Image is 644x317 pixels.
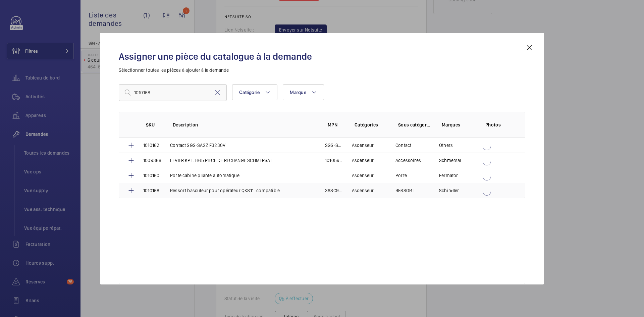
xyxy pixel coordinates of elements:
p: Schmersal [439,157,461,164]
p: Contact SGS-SA2Z F3230V [170,142,225,149]
p: SKU [146,121,162,128]
p: 1009368 [143,157,161,164]
p: Ascenseur [352,142,374,149]
input: Find a part [119,84,227,101]
p: LEVIER KPL. H65 PIÈCE DE RECHANGE SCHMERSAL [170,157,273,164]
p: Marques [442,121,475,128]
p: 36SC992P00033 [325,187,344,194]
p: RESSORT [395,187,414,194]
p: Porte [395,172,407,179]
p: Ascenseur [352,172,374,179]
p: Accessoires [395,157,421,164]
p: Contact [395,142,411,149]
p: Description [173,121,317,128]
p: 1010162 [143,142,159,149]
p: 1010168 [143,187,159,194]
span: Marque [290,90,306,95]
p: -- [325,172,328,179]
p: Sous catégories [398,121,431,128]
p: Ascenseur [352,187,374,194]
p: MPN [328,121,344,128]
button: Catégorie [232,84,277,100]
p: Catégories [355,121,387,128]
p: SGS-SA2Z W F3 230V [325,142,344,149]
p: Others [439,142,453,149]
p: Ressort basculeur pour opérateur QKS11 -compatible [170,187,280,194]
p: Sélectionner toutes les pièces à ajouter à la demande [119,67,525,73]
h2: Assigner une pièce du catalogue à la demande [119,50,525,63]
p: Fermator [439,172,458,179]
p: 1010160 [143,172,159,179]
p: Porte cabine pliante automatique [170,172,239,179]
span: Catégorie [239,90,260,95]
p: Photos [485,121,512,128]
p: 101059820 [325,157,344,164]
p: Schindler [439,187,459,194]
p: Ascenseur [352,157,374,164]
button: Marque [283,84,324,100]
